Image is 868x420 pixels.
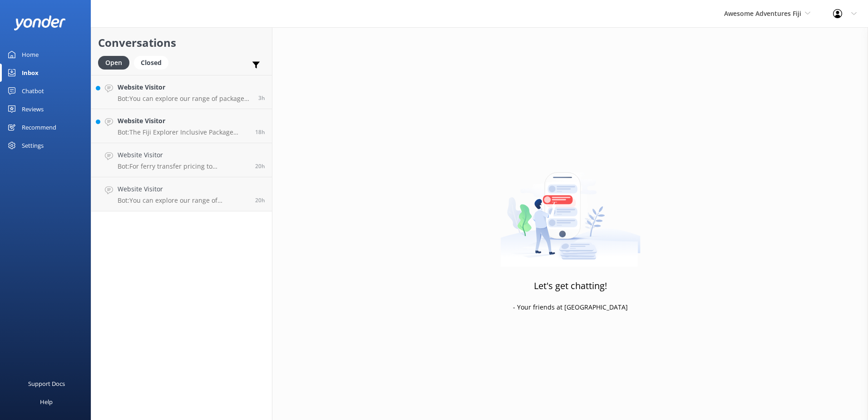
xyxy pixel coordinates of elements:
[724,9,801,18] span: Awesome Adventures Fiji
[91,143,272,177] a: Website VisitorBot:For ferry transfer pricing to [GEOGRAPHIC_DATA], please visit [URL][DOMAIN_NAM...
[255,128,265,136] span: Sep 09 2025 06:24pm (UTC +12:00) Pacific/Auckland
[118,150,248,160] h4: Website Visitor
[534,279,607,293] h3: Let's get chatting!
[255,162,265,170] span: Sep 09 2025 04:46pm (UTC +12:00) Pacific/Auckland
[258,94,265,102] span: Sep 10 2025 10:03am (UTC +12:00) Pacific/Auckland
[118,128,248,136] p: Bot: The Fiji Explorer Inclusive Package includes accommodation, coach/vessel transfers, activiti...
[118,162,248,170] p: Bot: For ferry transfer pricing to [GEOGRAPHIC_DATA], please visit [URL][DOMAIN_NAME].
[40,393,53,411] div: Help
[22,100,44,118] div: Reviews
[118,82,252,92] h4: Website Visitor
[91,109,272,143] a: Website VisitorBot:The Fiji Explorer Inclusive Package includes accommodation, coach/vessel trans...
[98,56,129,70] div: Open
[255,196,265,204] span: Sep 09 2025 04:25pm (UTC +12:00) Pacific/Auckland
[118,116,248,126] h4: Website Visitor
[118,196,248,205] p: Bot: You can explore our range of packages, which include coach transfers, vessel transfers, acco...
[98,57,134,67] a: Open
[118,184,248,194] h4: Website Visitor
[22,118,56,136] div: Recommend
[91,177,272,211] a: Website VisitorBot:You can explore our range of packages, which include coach transfers, vessel t...
[22,82,44,100] div: Chatbot
[513,302,628,312] p: - Your friends at [GEOGRAPHIC_DATA]
[22,64,39,82] div: Inbox
[28,375,65,393] div: Support Docs
[118,95,252,103] p: Bot: You can explore our range of packages, which include coach transfers, vessel transfers, acco...
[98,34,265,51] h2: Conversations
[14,15,66,30] img: yonder-white-logo.png
[91,75,272,109] a: Website VisitorBot:You can explore our range of packages, which include coach transfers, vessel t...
[500,153,641,267] img: artwork of a man stealing a conversation from at giant smartphone
[22,45,39,64] div: Home
[22,136,44,155] div: Settings
[134,56,168,70] div: Closed
[134,57,173,67] a: Closed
